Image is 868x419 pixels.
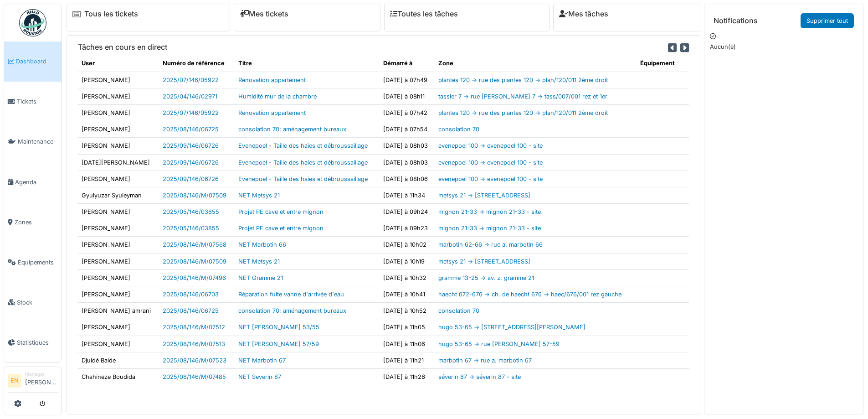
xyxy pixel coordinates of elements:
td: [DATE] à 10h41 [380,286,435,303]
td: [DATE] à 08h06 [380,171,435,187]
a: 2025/09/146/06726 [163,176,219,182]
td: [DATE] à 08h03 [380,138,435,154]
a: plantes 120 -> rue des plantes 120 -> plan/120/011 2ème droit [438,77,608,83]
a: NET [PERSON_NAME] 53/55 [238,324,319,331]
a: NET Gramme 21 [238,274,283,281]
th: Équipement [637,55,689,72]
a: 2025/08/146/M/07568 [163,241,226,248]
td: Gyulyuzar Syuleyman [78,187,159,203]
a: NET Metsys 21 [238,258,280,265]
a: tassier 7 -> rue [PERSON_NAME] 7 -> tass/007/001 rez et 1er [438,93,607,100]
td: [PERSON_NAME] [78,204,159,220]
a: 2025/09/146/06726 [163,159,219,166]
a: Statistiques [4,322,62,362]
a: consolation 70; aménagement bureaux [238,126,346,133]
td: [DATE] à 11h05 [380,319,435,336]
a: NET [PERSON_NAME] 57/59 [238,341,319,347]
td: [DATE] à 08h03 [380,154,435,171]
span: Statistiques [17,338,58,347]
a: metsys 21 -> [STREET_ADDRESS] [438,258,530,265]
a: 2025/08/146/M/07513 [163,341,225,347]
td: [DATE][PERSON_NAME] [78,154,159,171]
td: [DATE] à 07h49 [380,72,435,88]
a: 2025/08/146/M/07509 [163,192,226,199]
a: Projet PE cave et entre mignon [238,225,324,232]
h6: Notifications [714,16,758,25]
th: Démarré à [380,55,435,72]
a: Projet PE cave et entre mignon [238,208,324,215]
td: [PERSON_NAME] [78,237,159,253]
p: Aucun(e) [710,42,858,51]
a: consolation 70 [438,126,479,133]
td: [PERSON_NAME] [78,269,159,286]
td: [DATE] à 10h52 [380,303,435,319]
td: [DATE] à 07h54 [380,121,435,138]
td: [PERSON_NAME] [78,104,159,121]
a: 2025/08/146/06703 [163,291,219,298]
li: EN [8,374,21,388]
td: [DATE] à 09h23 [380,220,435,237]
a: plantes 120 -> rue des plantes 120 -> plan/120/011 2ème droit [438,109,608,116]
a: Agenda [4,162,62,202]
a: Dashboard [4,41,62,82]
a: Evenepoel - Taille des haies et débroussaillage [238,159,368,166]
a: Tous les tickets [84,10,138,18]
a: NET Marbotin 67 [238,357,286,364]
span: translation missing: fr.shared.user [82,60,95,67]
a: 2025/08/146/M/07485 [163,373,226,380]
a: NET Severin 87 [238,373,281,380]
a: 2025/05/146/03855 [163,225,219,232]
a: gramme 13-25 -> av. z. gramme 21 [438,274,534,281]
a: Équipements [4,242,62,282]
a: consolation 70 [438,307,479,314]
a: Mes tickets [240,10,288,18]
a: Toutes les tâches [390,10,458,18]
a: hugo 53-65 -> rue [PERSON_NAME] 57-59 [438,341,560,347]
a: 2025/08/146/M/07523 [163,357,226,364]
td: [PERSON_NAME] [78,319,159,336]
a: Evenepoel - Taille des haies et débroussaillage [238,142,368,149]
a: haecht 672-676 -> ch. de haecht 676 -> haec/676/001 rez gauche [438,291,621,298]
a: 2025/05/146/03855 [163,208,219,215]
a: 2025/04/146/02971 [163,93,217,100]
a: evenepoel 100 -> evenepoel 100 - site [438,159,543,166]
td: [DATE] à 11h21 [380,352,435,368]
td: [DATE] à 11h26 [380,368,435,385]
td: [PERSON_NAME] [78,220,159,237]
li: [PERSON_NAME] [25,371,58,390]
th: Numéro de référence [159,55,235,72]
span: Agenda [15,178,58,186]
a: hugo 53-65 -> [STREET_ADDRESS][PERSON_NAME] [438,324,586,331]
td: [DATE] à 07h42 [380,104,435,121]
td: Djuldé Balde [78,352,159,368]
span: Zones [15,218,58,227]
a: séverin 87 -> séverin 87 - site [438,373,521,380]
a: Rénovation appartement [238,109,306,116]
img: Badge_color-CXgf-gQk.svg [19,9,46,36]
span: Dashboard [16,57,58,66]
td: [DATE] à 11h34 [380,187,435,203]
a: Maintenance [4,122,62,162]
td: Chahineze Boudida [78,368,159,385]
a: evenepoel 100 -> evenepoel 100 - site [438,142,543,149]
a: evenepoel 100 -> evenepoel 100 - site [438,176,543,182]
span: Équipements [18,258,58,267]
a: mignon 21-33 -> mignon 21-33 - site [438,208,541,215]
td: [DATE] à 11h06 [380,336,435,352]
a: Rénovation appartement [238,77,306,83]
a: 2025/08/146/M/07509 [163,258,226,265]
td: [DATE] à 08h11 [380,88,435,104]
td: [DATE] à 10h19 [380,253,435,269]
a: Humidité mur de la chambre [238,93,317,100]
a: 2025/08/146/M/07512 [163,324,225,331]
span: Maintenance [18,137,58,146]
a: metsys 21 -> [STREET_ADDRESS] [438,192,530,199]
a: NET Metsys 21 [238,192,280,199]
td: [PERSON_NAME] [78,138,159,154]
a: NET Marbotin 66 [238,241,286,248]
td: [PERSON_NAME] [78,286,159,303]
a: 2025/08/146/06725 [163,307,219,314]
a: consolation 70; aménagement bureaux [238,307,346,314]
a: 2025/08/146/M/07496 [163,274,226,281]
a: Réparation fuite vanne d'arrivée d'eau [238,291,344,298]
